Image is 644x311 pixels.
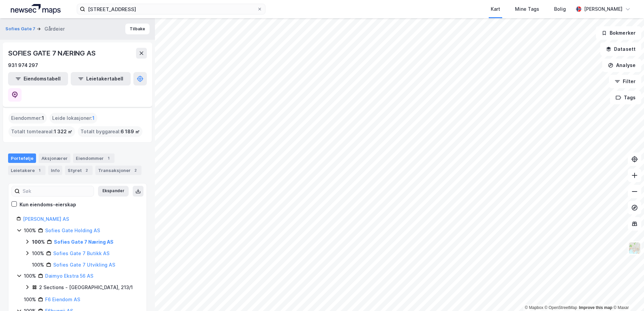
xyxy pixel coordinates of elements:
button: Eiendomstabell [8,72,68,85]
div: Transaksjoner [95,166,141,175]
button: Analyse [602,59,641,72]
div: 1 [36,167,43,174]
span: 6 189 ㎡ [121,128,140,136]
a: F6 Eiendom AS [45,297,80,302]
div: 100% [24,272,36,280]
div: 2 [83,167,90,174]
button: Bokmerker [596,26,641,40]
div: 100% [32,261,44,269]
div: 931 974 297 [8,61,38,69]
div: Leietakere [8,166,45,175]
div: Mine Tags [515,5,539,13]
button: Tilbake [125,24,150,34]
span: 1 [92,114,95,122]
button: Datasett [600,42,641,56]
div: Info [48,166,62,175]
div: Eiendommer : [8,113,47,124]
a: Sofies Gate 7 Utvikling AS [53,262,115,268]
div: 100% [24,227,36,235]
a: Sofies Gate 7 Næring AS [54,239,114,245]
div: 100% [32,249,44,257]
div: Gårdeier [44,25,65,33]
div: Styret [65,166,93,175]
button: Leietakertabell [71,72,131,85]
button: Filter [609,75,641,88]
input: Søk [20,186,94,196]
span: 1 322 ㎡ [54,128,72,136]
a: Sofies Gate Holding AS [45,228,100,233]
a: Sofies Gate 7 Butikk AS [53,250,109,256]
div: Totalt tomteareal : [8,126,75,137]
input: Søk på adresse, matrikkel, gårdeiere, leietakere eller personer [85,4,257,14]
button: Ekspander [98,186,129,197]
div: SOFIES GATE 7 NÆRING AS [8,48,97,59]
img: Z [628,242,641,254]
div: 1 [105,155,112,162]
div: Aksjonærer [39,153,70,163]
img: logo.a4113a55bc3d86da70a041830d287a7e.svg [11,4,61,14]
div: 2 Sections - [GEOGRAPHIC_DATA], 213/1 [39,283,133,291]
div: 100% [24,296,36,304]
div: Kart [491,5,500,13]
button: Tags [610,91,641,104]
div: Kun eiendoms-eierskap [20,201,76,209]
div: Leide lokasjoner : [50,113,97,124]
a: OpenStreetMap [545,305,577,310]
div: Portefølje [8,153,36,163]
div: Totalt byggareal : [78,126,142,137]
a: [PERSON_NAME] AS [23,216,69,222]
span: 1 [42,114,44,122]
a: Mapbox [525,305,543,310]
a: Daimyo Ekstra 56 AS [45,273,93,279]
div: 100% [32,238,45,246]
iframe: Chat Widget [610,279,644,311]
a: Improve this map [579,305,612,310]
div: [PERSON_NAME] [584,5,622,13]
button: Sofies Gate 7 [5,26,37,32]
div: 2 [132,167,139,174]
div: Eiendommer [73,153,115,163]
div: Bolig [554,5,566,13]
